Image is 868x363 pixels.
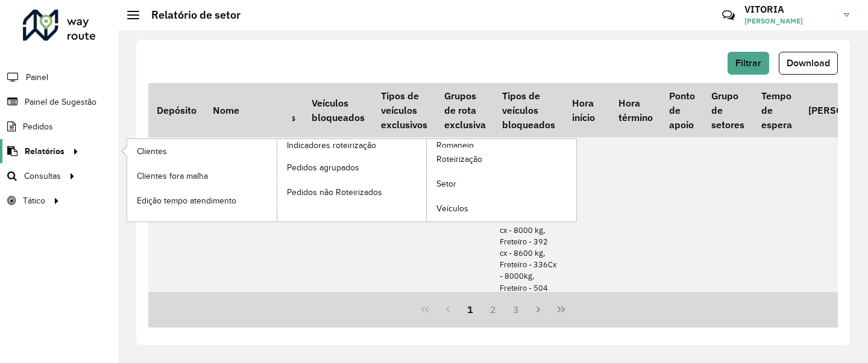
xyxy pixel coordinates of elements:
[25,96,96,108] span: Painel de Sugestão
[427,197,576,221] a: Veículos
[753,83,800,137] th: Tempo de espera
[277,180,427,204] a: Pedidos não Roteirizados
[703,83,753,137] th: Grupo de setores
[277,139,577,222] a: Romaneio
[137,194,236,207] span: Edição tempo atendimento
[715,2,741,28] a: Contato Rápido
[137,145,167,158] span: Clientes
[277,155,427,179] a: Pedidos agrupados
[744,4,835,15] h3: VITORIA
[25,145,64,158] span: Relatórios
[505,298,527,321] button: 3
[610,83,661,137] th: Hora término
[287,186,382,199] span: Pedidos não Roteirizados
[204,83,292,137] th: Nome
[494,83,563,137] th: Tipos de veículos bloqueados
[482,298,505,321] button: 2
[127,188,277,213] a: Edição tempo atendimento
[373,83,436,137] th: Tipos de veículos exclusivos
[459,298,482,321] button: 1
[139,8,241,22] h2: Relatório de setor
[436,153,482,166] span: Roteirização
[527,298,550,321] button: Next Page
[436,83,494,137] th: Grupos de rota exclusiva
[127,139,277,163] a: Clientes
[744,16,835,26] span: [PERSON_NAME]
[427,172,576,196] a: Setor
[127,139,427,222] a: Indicadores roteirização
[287,139,376,152] span: Indicadores roteirização
[303,83,373,137] th: Veículos bloqueados
[436,178,456,190] span: Setor
[137,170,208,182] span: Clientes fora malha
[787,58,830,68] span: Download
[436,139,474,152] span: Romaneio
[26,71,48,84] span: Painel
[127,164,277,188] a: Clientes fora malha
[436,202,468,215] span: Veículos
[550,298,573,321] button: Last Page
[735,58,761,68] span: Filtrar
[287,161,359,174] span: Pedidos agrupados
[23,194,45,207] span: Tático
[564,83,610,137] th: Hora início
[728,52,769,75] button: Filtrar
[427,147,576,172] a: Roteirização
[661,83,703,137] th: Ponto de apoio
[23,120,53,133] span: Pedidos
[779,52,838,75] button: Download
[24,170,61,182] span: Consultas
[148,83,204,137] th: Depósito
